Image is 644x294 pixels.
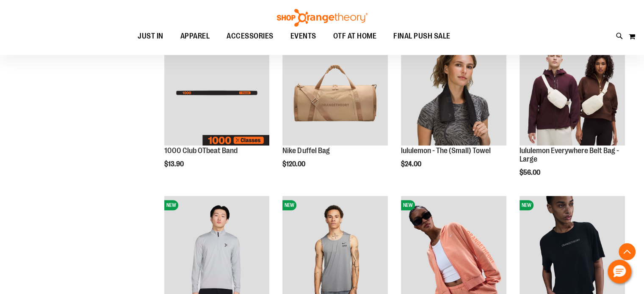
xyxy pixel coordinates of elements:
a: 1000 Club OTbeat Band [164,146,238,155]
img: Shop Orangetheory [276,9,369,27]
div: product [397,36,511,190]
img: Image of 1000 Club OTbeat Band [164,40,270,146]
span: APPAREL [180,27,210,46]
span: NEW [282,200,296,210]
a: ACCESSORIES [218,27,282,46]
a: lululemon Everywhere Belt Bag - Large [520,146,619,163]
img: Nike Duffel Bag [282,40,388,146]
span: OTF AT HOME [333,27,377,46]
a: APPAREL [172,27,218,46]
span: $56.00 [520,169,542,176]
span: NEW [164,200,178,210]
a: EVENTS [282,27,325,46]
span: $24.00 [401,160,423,168]
a: Image of 1000 Club OTbeat BandNEW [164,40,270,147]
a: FINAL PUSH SALE [385,27,459,46]
a: OTF AT HOME [325,27,385,46]
a: lululemon - The (Small) Towel [401,146,491,155]
span: NEW [401,200,415,210]
img: lululemon - The (Small) Towel [401,40,506,146]
button: Back To Top [619,243,636,260]
div: product [160,36,274,185]
a: lululemon Everywhere Belt Bag - LargeNEW [520,40,625,147]
span: JUST IN [138,27,163,46]
img: lululemon Everywhere Belt Bag - Large [520,40,625,146]
div: product [515,36,629,198]
span: NEW [520,200,533,210]
a: Nike Duffel BagNEW [282,40,388,147]
span: FINAL PUSH SALE [393,27,451,46]
a: JUST IN [129,27,172,46]
div: product [278,36,392,190]
span: EVENTS [290,27,316,46]
a: Nike Duffel Bag [282,146,329,155]
span: $13.90 [164,160,185,168]
span: ACCESSORIES [227,27,274,46]
button: Hello, have a question? Let’s chat. [608,260,631,283]
a: lululemon - The (Small) TowelNEW [401,40,506,147]
span: $120.00 [282,160,307,168]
